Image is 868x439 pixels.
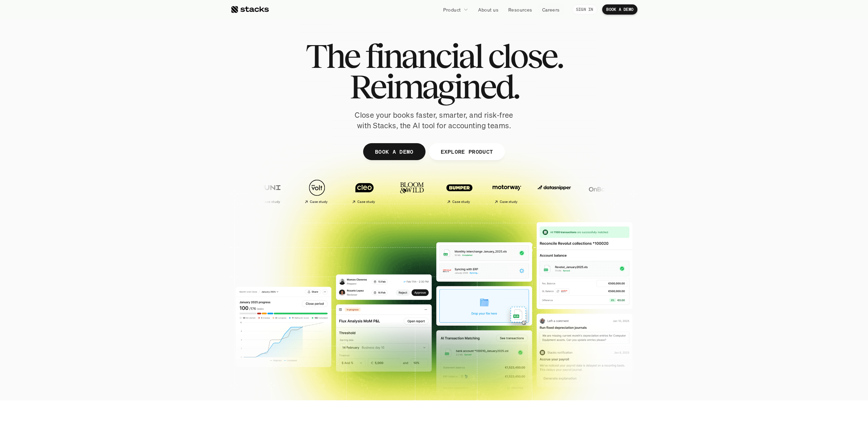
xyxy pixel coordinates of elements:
h2: Case study [347,200,365,204]
span: The [305,41,359,71]
p: Careers [542,6,560,13]
p: SIGN IN [576,7,593,12]
a: SIGN IN [572,4,597,15]
p: Close your books faster, smarter, and risk-free with Stacks, the AI tool for accounting teams. [349,110,519,131]
p: Product [443,6,461,13]
a: Case study [475,176,519,207]
p: Resources [508,6,532,13]
a: Case study [427,176,471,207]
h2: Case study [252,200,270,204]
a: Case study [332,176,376,207]
p: EXPLORE PRODUCT [440,147,493,156]
a: Resources [504,3,536,16]
a: Case study [285,176,329,207]
a: EXPLORE PRODUCT [429,143,505,160]
a: Case study [237,176,281,207]
span: Reimagined. [350,71,519,102]
p: BOOK A DEMO [606,7,633,12]
p: BOOK A DEMO [375,147,414,156]
p: About us [478,6,498,13]
a: BOOK A DEMO [363,143,426,160]
span: financial [365,41,482,71]
h2: Case study [300,200,318,204]
a: About us [474,3,502,16]
h2: Case study [442,200,460,204]
span: close. [488,41,563,71]
h2: Case study [490,200,508,204]
a: BOOK A DEMO [602,4,637,15]
a: Privacy Policy [80,157,110,162]
a: Careers [538,3,564,16]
